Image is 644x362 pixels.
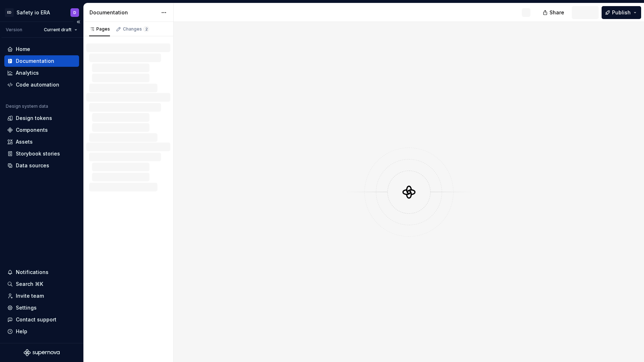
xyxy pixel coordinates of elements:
div: Documentation [16,57,54,65]
a: Design tokens [4,112,79,124]
div: Safety io ERA [17,9,50,16]
div: Design system data [6,103,48,109]
div: Analytics [16,69,39,76]
button: Contact support [4,314,79,325]
a: Storybook stories [4,148,79,159]
a: Data sources [4,160,79,171]
svg: Supernova Logo [24,349,60,356]
button: Current draft [41,25,80,35]
a: Invite team [4,290,79,302]
button: Publish [602,6,641,19]
a: Documentation [4,55,79,67]
button: Notifications [4,266,79,278]
span: Share [549,9,564,16]
div: Code automation [16,81,59,88]
div: Notifications [16,269,49,276]
button: Help [4,326,79,337]
a: Analytics [4,67,79,79]
span: Publish [612,9,631,16]
div: Search ⌘K [16,280,43,288]
span: 2 [143,26,149,32]
div: Home [16,46,30,53]
div: Components [16,126,48,134]
div: Storybook stories [16,150,60,157]
a: Assets [4,136,79,148]
a: Code automation [4,79,79,90]
div: Data sources [16,162,49,169]
div: ED [5,8,14,17]
div: Assets [16,138,33,145]
div: Settings [16,304,37,311]
div: Documentation [89,9,157,16]
a: Components [4,124,79,136]
span: Current draft [44,27,72,33]
div: Invite team [16,292,44,300]
button: Search ⌘K [4,278,79,290]
div: D [73,10,76,15]
div: Design tokens [16,115,52,122]
a: Settings [4,302,79,314]
div: Version [6,27,22,33]
div: Pages [89,26,110,32]
div: Contact support [16,316,56,323]
div: Help [16,328,27,335]
button: EDSafety io ERAD [1,5,82,20]
button: Share [539,6,569,19]
a: Home [4,43,79,55]
button: Collapse sidebar [73,17,83,27]
div: Changes [123,26,149,32]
